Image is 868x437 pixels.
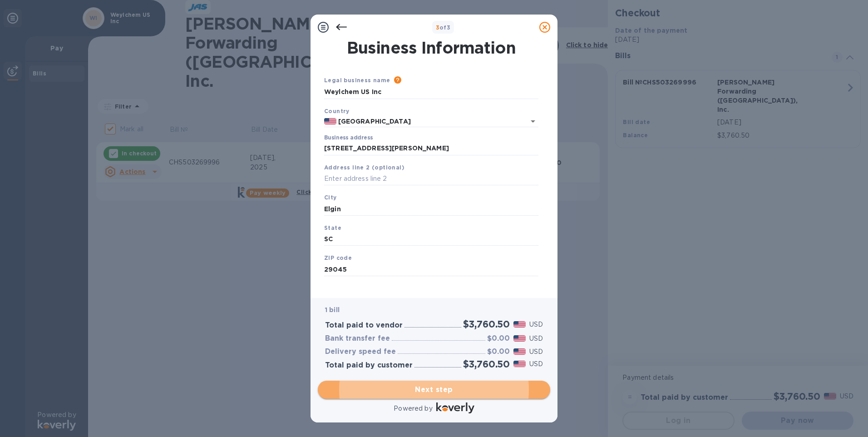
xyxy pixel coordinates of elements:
[436,24,439,31] span: 3
[324,118,336,124] img: US
[487,334,510,343] h3: $0.00
[324,263,538,276] input: Enter ZIP code
[529,334,543,343] p: USD
[487,348,510,356] h3: $0.00
[324,135,373,141] label: Business address
[324,108,350,114] b: Country
[513,348,526,355] img: USD
[324,194,337,201] b: City
[529,320,543,329] p: USD
[513,335,526,342] img: USD
[463,358,510,370] h2: $3,760.50
[322,38,540,57] h1: Business Information
[324,254,352,261] b: ZIP code
[513,361,526,367] img: USD
[324,85,538,99] input: Enter legal business name
[325,361,413,370] h3: Total paid by customer
[318,381,550,399] button: Next step
[436,24,451,31] b: of 3
[325,306,340,313] b: 1 bill
[325,334,390,343] h3: Bank transfer fee
[513,321,526,328] img: USD
[325,321,403,330] h3: Total paid to vendor
[324,164,404,171] b: Address line 2 (optional)
[324,142,538,155] input: Enter address
[324,202,538,216] input: Enter city
[436,402,474,413] img: Logo
[324,224,341,231] b: State
[394,404,432,413] p: Powered by
[325,348,396,356] h3: Delivery speed fee
[529,347,543,357] p: USD
[325,384,543,395] span: Next step
[527,115,539,128] button: Open
[529,359,543,369] p: USD
[324,77,390,84] b: Legal business name
[324,172,538,186] input: Enter address line 2
[336,116,513,127] input: Select country
[463,318,510,330] h2: $3,760.50
[324,233,538,246] input: Enter state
